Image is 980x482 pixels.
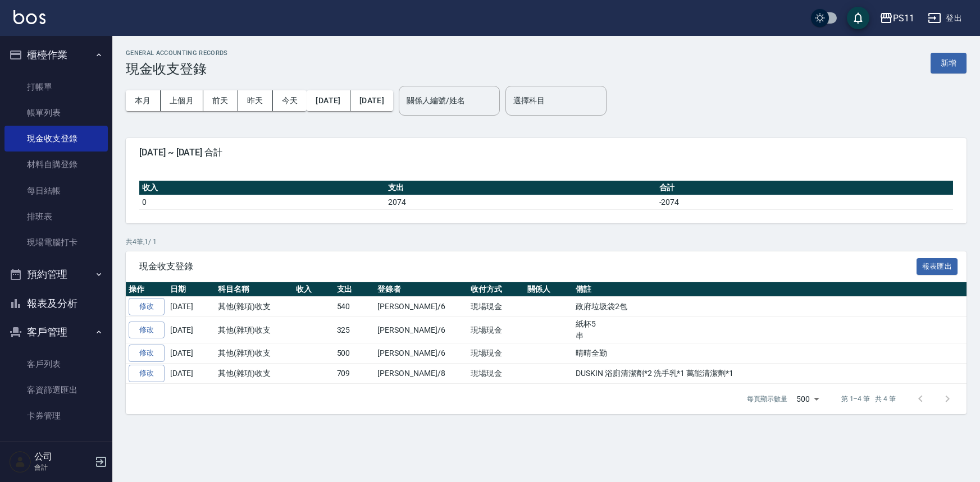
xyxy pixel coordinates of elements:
a: 修改 [129,322,165,339]
td: 其他(雜項)收支 [215,363,293,383]
button: 今天 [273,90,307,111]
button: save [847,7,869,29]
th: 科目名稱 [215,282,293,297]
th: 操作 [126,282,167,297]
span: 現金收支登錄 [139,261,917,272]
button: 報表匯出 [917,258,958,276]
th: 收入 [293,282,334,297]
td: 2074 [385,195,657,209]
a: 現金收支登錄 [4,126,108,152]
td: [DATE] [167,297,215,317]
td: -2074 [657,195,953,209]
button: 前天 [203,90,238,111]
td: 紙杯5 串 [573,317,967,343]
img: Logo [13,10,45,24]
button: 報表及分析 [4,289,108,318]
button: 登出 [923,8,967,29]
a: 材料自購登錄 [4,152,108,177]
a: 新增 [931,57,967,68]
p: 每頁顯示數量 [747,394,787,404]
td: 現場現金 [468,363,525,383]
th: 支出 [385,181,657,195]
td: 709 [334,363,375,383]
p: 會計 [34,462,92,472]
td: 325 [334,317,375,343]
td: [PERSON_NAME]/6 [375,297,467,317]
a: 每日結帳 [4,178,108,204]
a: 報表匯出 [917,260,958,271]
td: 其他(雜項)收支 [215,297,293,317]
h3: 現金收支登錄 [126,61,228,77]
td: 其他(雜項)收支 [215,317,293,343]
h2: GENERAL ACCOUNTING RECORDS [126,49,228,57]
button: 新增 [931,53,967,74]
td: DUSKIN 浴廁清潔劑*2 洗手乳*1 萬能清潔劑*1 [573,363,967,383]
td: 現場現金 [468,343,525,364]
td: 500 [334,343,375,364]
th: 支出 [334,282,375,297]
p: 第 1–4 筆 共 4 筆 [841,394,896,404]
a: 帳單列表 [4,100,108,126]
img: Person [9,451,31,473]
td: [PERSON_NAME]/8 [375,363,467,383]
button: 本月 [126,90,161,111]
th: 收入 [139,181,385,195]
div: 500 [792,384,823,414]
th: 備註 [573,282,967,297]
p: 共 4 筆, 1 / 1 [126,237,967,247]
a: 修改 [129,298,165,315]
td: 現場現金 [468,297,525,317]
a: 客資篩選匯出 [4,377,108,403]
a: 現場電腦打卡 [4,229,108,255]
button: 客戶管理 [4,318,108,347]
a: 排班表 [4,204,108,229]
td: 0 [139,195,385,209]
a: 修改 [129,365,165,382]
th: 登錄者 [375,282,467,297]
th: 日期 [167,282,215,297]
button: 上個月 [161,90,203,111]
button: PS11 [875,7,919,30]
th: 收付方式 [468,282,525,297]
button: 昨天 [238,90,273,111]
td: 540 [334,297,375,317]
th: 合計 [657,181,953,195]
td: [PERSON_NAME]/6 [375,317,467,343]
td: 其他(雜項)收支 [215,343,293,364]
button: [DATE] [350,90,393,111]
td: [DATE] [167,343,215,364]
div: PS11 [893,11,914,25]
a: 打帳單 [4,74,108,100]
span: [DATE] ~ [DATE] 合計 [139,147,953,158]
td: [DATE] [167,363,215,383]
th: 關係人 [525,282,573,297]
td: 政府垃圾袋2包 [573,297,967,317]
button: 行銷工具 [4,434,108,463]
a: 修改 [129,345,165,362]
a: 客戶列表 [4,351,108,377]
a: 卡券管理 [4,403,108,429]
td: [DATE] [167,317,215,343]
td: 晴晴全勤 [573,343,967,364]
button: 櫃檯作業 [4,40,108,70]
td: 現場現金 [468,317,525,343]
button: [DATE] [307,90,350,111]
button: 預約管理 [4,260,108,289]
h5: 公司 [34,451,92,462]
td: [PERSON_NAME]/6 [375,343,467,364]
